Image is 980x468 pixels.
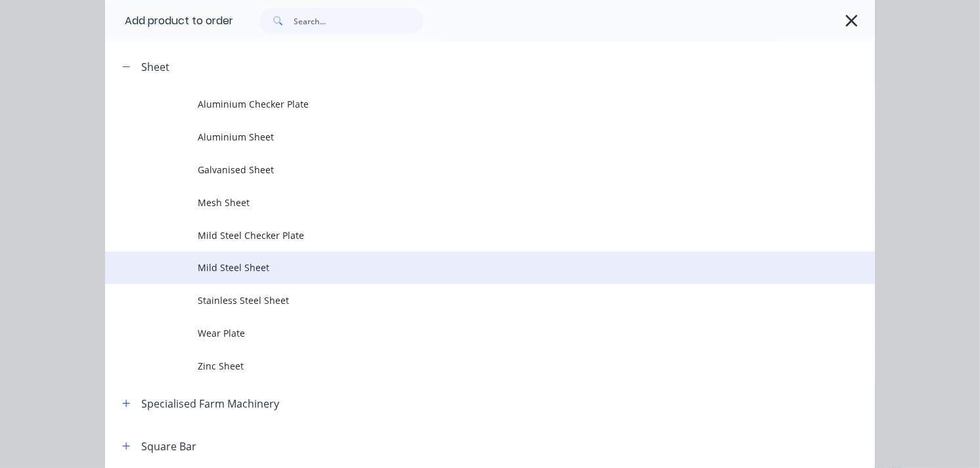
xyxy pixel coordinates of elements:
[198,228,740,242] span: Mild Steel Checker Plate
[141,59,169,75] div: Sheet
[141,438,196,454] div: Square Bar
[198,163,740,177] span: Galvanised Sheet
[198,196,740,209] span: Mesh Sheet
[198,130,740,144] span: Aluminium Sheet
[198,261,740,274] span: Mild Steel Sheet
[198,97,740,111] span: Aluminium Checker Plate
[141,396,279,412] div: Specialised Farm Machinery
[198,293,740,307] span: Stainless Steel Sheet
[198,359,740,373] span: Zinc Sheet
[198,326,740,340] span: Wear Plate
[294,8,424,34] input: Search...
